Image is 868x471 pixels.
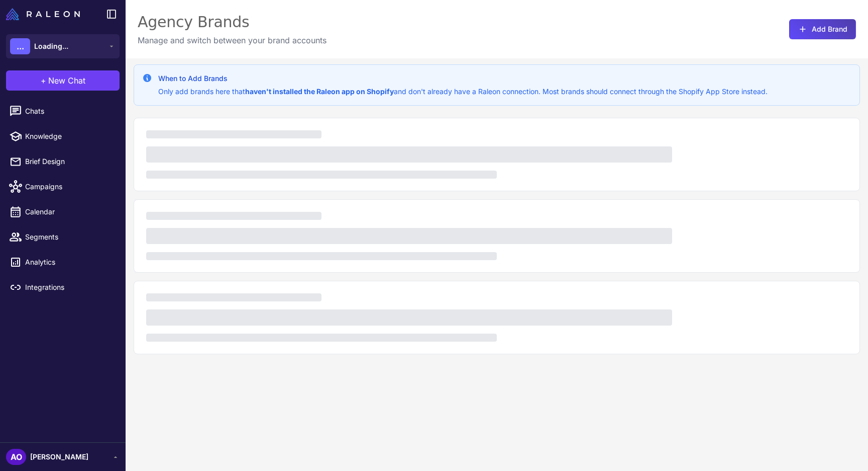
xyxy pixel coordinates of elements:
[6,449,26,465] div: AO
[158,73,768,84] h3: When to Add Brands
[10,38,30,54] div: ...
[25,106,114,117] span: Chats
[158,86,768,97] p: Only add brands here that and don't already have a Raleon connection. Most brands should connect ...
[245,87,394,96] strong: haven't installed the Raleon app on Shopify
[4,252,122,273] a: Analytics
[4,277,122,298] a: Integrations
[6,34,120,58] button: ...Loading...
[4,126,122,147] a: Knowledge
[25,156,114,167] span: Brief Design
[25,257,114,268] span: Analytics
[789,19,856,39] button: Add Brand
[4,151,122,172] a: Brief Design
[25,181,114,192] span: Campaigns
[4,201,122,222] a: Calendar
[48,74,85,87] span: New Chat
[4,176,122,197] a: Campaigns
[138,34,327,46] p: Manage and switch between your brand accounts
[34,41,68,52] span: Loading...
[138,12,327,32] div: Agency Brands
[25,282,114,293] span: Integrations
[30,451,88,462] span: [PERSON_NAME]
[25,131,114,142] span: Knowledge
[41,74,46,87] span: +
[6,70,120,91] button: +New Chat
[4,101,122,122] a: Chats
[25,231,114,243] span: Segments
[6,8,80,20] img: Raleon Logo
[25,206,114,217] span: Calendar
[6,8,84,20] a: Raleon Logo
[4,226,122,248] a: Segments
